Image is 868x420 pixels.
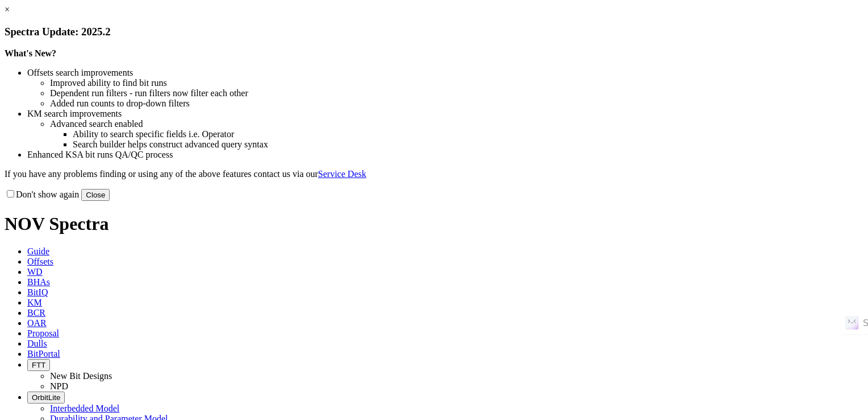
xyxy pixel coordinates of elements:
[50,403,119,413] a: Interbedded Model
[32,393,60,402] span: OrbitLite
[27,267,43,277] span: WD
[32,361,45,369] span: FTT
[27,318,47,328] span: OAR
[5,190,79,199] label: Don't show again
[5,213,863,234] h1: NOV Spectra
[50,371,112,381] a: New Bit Designs
[50,98,863,109] li: Added run counts to drop-down filters
[5,48,56,58] strong: What's New?
[81,189,110,201] button: Close
[50,88,863,98] li: Dependent run filters - run filters now filter each other
[7,190,14,197] input: Don't show again
[27,257,53,266] span: Offsets
[5,26,863,38] h3: Spectra Update: 2025.2
[27,328,59,338] span: Proposal
[73,139,863,150] li: Search builder helps construct advanced query syntax
[27,68,863,78] li: Offsets search improvements
[5,5,10,14] a: ×
[73,129,863,139] li: Ability to search specific fields i.e. Operator
[27,109,863,119] li: KM search improvements
[27,349,60,359] span: BitPortal
[27,298,42,307] span: KM
[5,169,863,179] p: If you have any problems finding or using any of the above features contact us via our
[50,381,68,391] a: NPD
[27,339,47,348] span: Dulls
[318,169,366,179] a: Service Desk
[27,246,49,256] span: Guide
[27,287,48,297] span: BitIQ
[27,150,863,160] li: Enhanced KSA bit runs QA/QC process
[50,119,863,129] li: Advanced search enabled
[27,277,50,287] span: BHAs
[50,78,863,88] li: Improved ability to find bit runs
[27,308,45,318] span: BCR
